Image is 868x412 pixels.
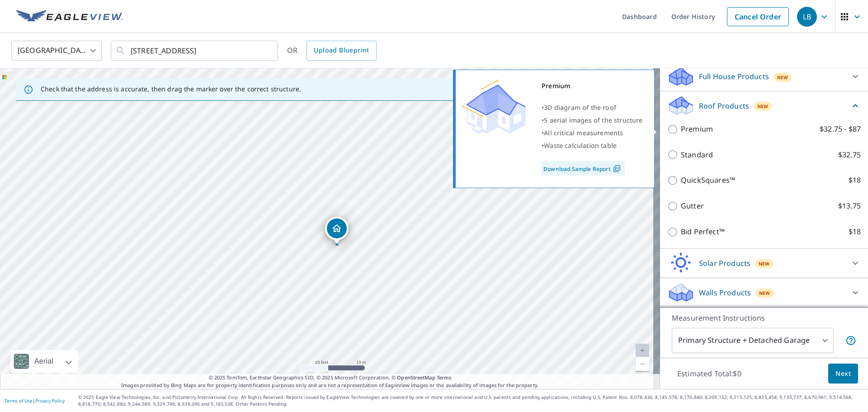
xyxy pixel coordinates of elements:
div: OR [287,41,377,61]
div: LB [797,7,817,27]
span: 5 aerial images of the structure [544,116,642,124]
span: All critical measurements [544,128,623,137]
p: $32.75 - $87 [820,123,861,135]
p: Full House Products [699,71,769,82]
span: New [757,103,769,110]
div: Dropped pin, building 1, Residential property, 2505 5th Ave Canyon, TX 79015 [325,217,349,245]
p: Measurement Instructions [672,313,856,323]
a: Download Sample Report [542,161,625,175]
input: Search by address or latitude-longitude [131,38,259,63]
img: Premium [462,80,526,134]
p: Standard [681,149,713,161]
img: Pdf Icon [611,165,623,173]
a: Terms [437,374,452,381]
span: Your report will include the primary structure and a detached garage if one exists. [845,335,856,346]
p: QuickSquares™ [681,175,735,186]
p: $32.75 [838,149,861,161]
div: • [542,127,643,139]
a: Cancel Order [727,7,789,26]
img: EV Logo [16,10,123,24]
p: $18 [849,226,861,237]
div: Roof ProductsNew [667,95,861,116]
p: | [5,398,65,403]
p: Solar Products [699,258,750,269]
span: New [759,289,770,297]
a: Current Level 20, Zoom In Disabled [636,344,649,357]
p: Walls Products [699,287,751,298]
div: Aerial [32,350,56,373]
p: Premium [681,123,713,135]
p: © 2025 Eagle View Technologies, Inc. and Pictometry International Corp. All Rights Reserved. Repo... [78,394,863,407]
div: [GEOGRAPHIC_DATA] [11,38,102,63]
div: Full House ProductsNew [667,66,861,87]
div: Premium [542,80,643,92]
p: Estimated Total: $0 [670,364,749,384]
div: • [542,114,643,127]
span: New [777,74,788,81]
div: Solar ProductsNew [667,252,861,274]
span: Upload Blueprint [314,45,369,56]
a: Privacy Policy [35,398,65,404]
span: Next [835,368,851,379]
p: Bid Perfect™ [681,226,725,237]
p: Gutter [681,200,704,212]
button: Next [828,364,858,384]
span: New [759,260,770,267]
div: • [542,139,643,152]
div: Primary Structure + Detached Garage [672,328,834,353]
a: Upload Blueprint [307,41,376,61]
span: © 2025 TomTom, Earthstar Geographics SIO, © 2025 Microsoft Corporation, © [209,374,452,382]
div: Walls ProductsNew [667,282,861,303]
p: Roof Products [699,100,749,111]
div: Aerial [11,350,78,373]
p: $18 [849,175,861,186]
a: OpenStreetMap [397,374,435,381]
div: • [542,101,643,114]
span: 3D diagram of the roof [544,103,616,112]
span: Waste calculation table [544,141,617,150]
p: $13.75 [838,200,861,212]
a: Current Level 20, Zoom Out [636,357,649,371]
p: Check that the address is accurate, then drag the marker over the correct structure. [41,85,301,93]
a: Terms of Use [5,398,33,404]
